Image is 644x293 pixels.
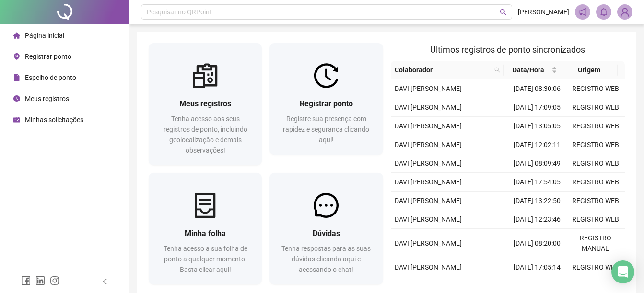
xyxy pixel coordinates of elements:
span: home [13,32,20,39]
td: [DATE] 12:23:46 [508,210,566,229]
td: REGISTRO WEB [566,192,625,210]
span: Meus registros [25,95,69,102]
td: [DATE] 08:09:49 [508,154,566,173]
span: Minhas solicitações [25,116,83,124]
span: Página inicial [25,32,64,39]
span: facebook [21,276,31,285]
td: REGISTRO WEB [566,173,625,192]
td: REGISTRO WEB [566,154,625,173]
span: DAVI [PERSON_NAME] [395,85,462,92]
span: search [500,9,507,16]
td: [DATE] 13:22:50 [508,192,566,210]
td: [DATE] 17:09:05 [508,98,566,117]
span: Tenha respostas para as suas dúvidas clicando aqui e acessando o chat! [281,245,371,273]
a: DúvidasTenha respostas para as suas dúvidas clicando aqui e acessando o chat! [269,173,383,284]
span: Minha folha [185,229,226,238]
span: Últimos registros de ponto sincronizados [430,45,585,55]
span: Dúvidas [313,229,340,238]
img: 91416 [618,5,632,19]
span: Registrar ponto [25,53,71,60]
span: [PERSON_NAME] [518,7,569,17]
span: clock-circle [13,95,20,102]
span: file [13,74,20,81]
span: DAVI [PERSON_NAME] [395,159,462,167]
span: DAVI [PERSON_NAME] [395,141,462,148]
td: [DATE] 08:20:00 [508,229,566,258]
td: REGISTRO WEB [566,210,625,229]
td: REGISTRO WEB [566,79,625,98]
span: linkedin [35,276,45,285]
span: bell [599,8,608,16]
span: left [102,278,108,285]
span: Registrar ponto [300,99,353,108]
td: [DATE] 13:05:05 [508,117,566,135]
th: Data/Hora [504,61,561,79]
a: Minha folhaTenha acesso a sua folha de ponto a qualquer momento. Basta clicar aqui! [149,173,262,284]
span: Colaborador [395,65,491,75]
td: REGISTRO MANUAL [566,229,625,258]
span: search [494,67,500,73]
span: instagram [50,276,59,285]
th: Origem [561,61,618,79]
span: DAVI [PERSON_NAME] [395,103,462,111]
span: schedule [13,116,20,123]
span: Tenha acesso aos seus registros de ponto, incluindo geolocalização e demais observações! [164,115,247,154]
span: DAVI [PERSON_NAME] [395,122,462,130]
span: Espelho de ponto [25,74,76,81]
span: DAVI [PERSON_NAME] [395,263,462,271]
td: [DATE] 17:05:14 [508,258,566,277]
span: Registre sua presença com rapidez e segurança clicando aqui! [283,115,369,144]
span: Data/Hora [508,65,549,75]
td: REGISTRO WEB [566,98,625,117]
td: [DATE] 08:30:06 [508,79,566,98]
span: DAVI [PERSON_NAME] [395,178,462,186]
span: DAVI [PERSON_NAME] [395,197,462,204]
td: REGISTRO WEB [566,258,625,277]
a: Registrar pontoRegistre sua presença com rapidez e segurança clicando aqui! [269,43,383,155]
span: search [492,63,502,77]
td: REGISTRO WEB [566,135,625,154]
span: environment [13,53,20,60]
span: DAVI [PERSON_NAME] [395,215,462,223]
span: Tenha acesso a sua folha de ponto a qualquer momento. Basta clicar aqui! [164,245,247,273]
td: REGISTRO WEB [566,117,625,135]
div: Open Intercom Messenger [611,260,634,283]
td: [DATE] 12:02:11 [508,135,566,154]
td: [DATE] 17:54:05 [508,173,566,192]
span: notification [578,8,587,16]
span: Meus registros [179,99,231,108]
a: Meus registrosTenha acesso aos seus registros de ponto, incluindo geolocalização e demais observa... [149,43,262,165]
span: DAVI [PERSON_NAME] [395,239,462,247]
